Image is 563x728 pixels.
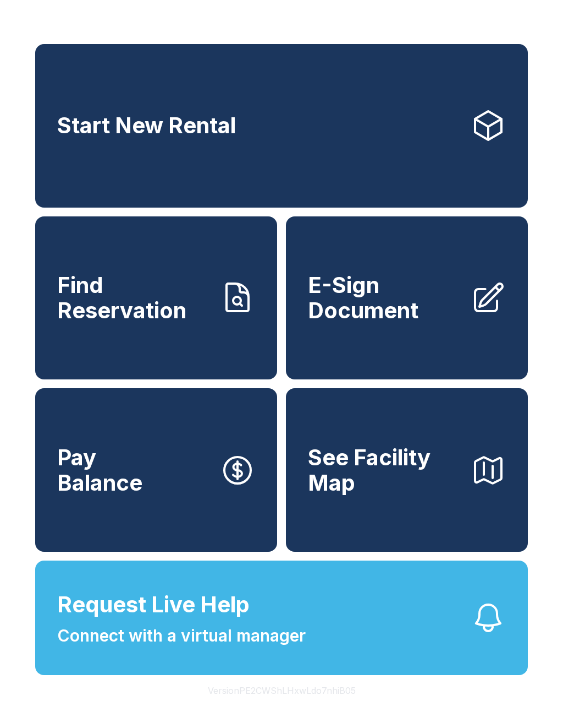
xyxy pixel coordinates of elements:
[57,273,211,323] span: Find Reservation
[35,44,528,208] a: Start New Rental
[199,675,365,706] button: VersionPE2CWShLHxwLdo7nhiB05
[35,388,277,552] a: PayBalance
[57,623,306,648] span: Connect with a virtual manager
[35,216,277,380] a: Find Reservation
[286,388,528,552] button: See Facility Map
[57,113,236,138] span: Start New Rental
[57,445,142,495] span: Pay Balance
[35,561,528,675] button: Request Live HelpConnect with a virtual manager
[308,445,462,495] span: See Facility Map
[286,216,528,380] a: E-Sign Document
[57,588,250,621] span: Request Live Help
[308,273,462,323] span: E-Sign Document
